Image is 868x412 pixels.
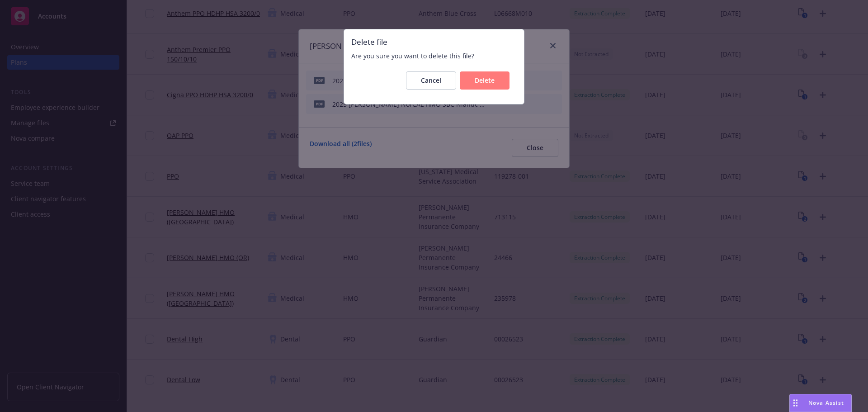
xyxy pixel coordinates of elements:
span: Are you sure you want to delete this file? [351,51,517,61]
button: Cancel [406,71,456,90]
div: Drag to move [790,394,801,412]
span: Delete file [351,37,517,47]
button: Delete [460,71,509,90]
span: Cancel [421,76,441,85]
span: Delete [475,76,495,85]
button: Nova Assist [789,394,852,412]
span: Nova Assist [808,399,844,407]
